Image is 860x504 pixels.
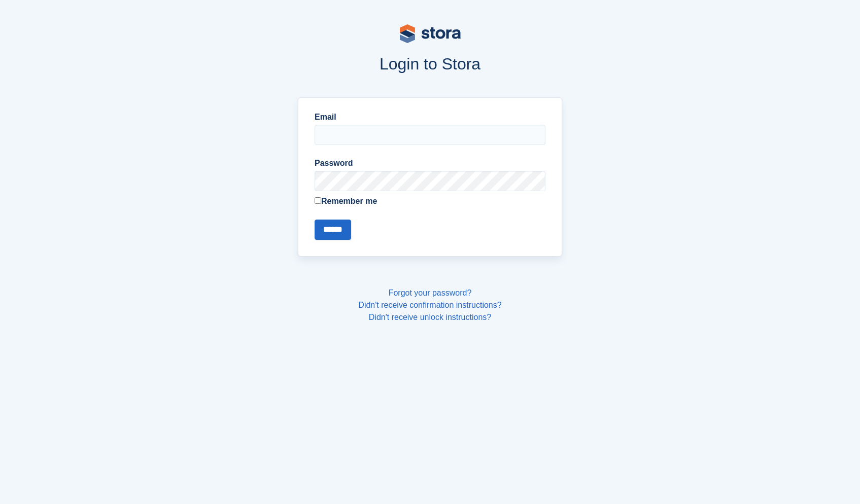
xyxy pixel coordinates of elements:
label: Remember me [315,195,545,207]
label: Email [315,111,545,123]
a: Didn't receive confirmation instructions? [358,301,501,309]
img: stora-logo-53a41332b3708ae10de48c4981b4e9114cc0af31d8433b30ea865607fb682f29.svg [400,24,461,43]
input: Remember me [315,197,321,204]
a: Forgot your password? [389,289,472,297]
label: Password [315,157,545,169]
h1: Login to Stora [105,55,756,73]
a: Didn't receive unlock instructions? [369,313,491,321]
